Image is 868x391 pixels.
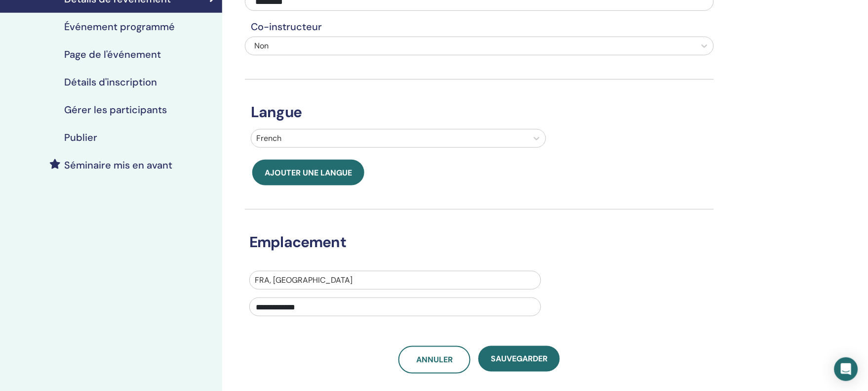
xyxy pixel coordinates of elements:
[64,159,172,171] h4: Séminaire mis en avant
[398,346,471,374] a: Annuler
[64,104,167,116] h4: Gérer les participants
[64,131,97,143] h4: Publier
[491,354,548,364] span: sauvegarder
[254,41,269,51] span: Non
[243,233,701,251] h3: Emplacement
[834,357,858,381] div: Open Intercom Messenger
[64,48,161,60] h4: Page de l'événement
[416,355,453,365] span: Annuler
[245,21,714,33] h4: Co-instructeur
[265,168,352,178] span: Ajouter une langue
[64,21,175,33] h4: Événement programmé
[64,76,157,88] h4: Détails d'inscription
[245,103,714,121] h3: Langue
[478,346,560,372] button: sauvegarder
[252,160,364,185] button: Ajouter une langue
